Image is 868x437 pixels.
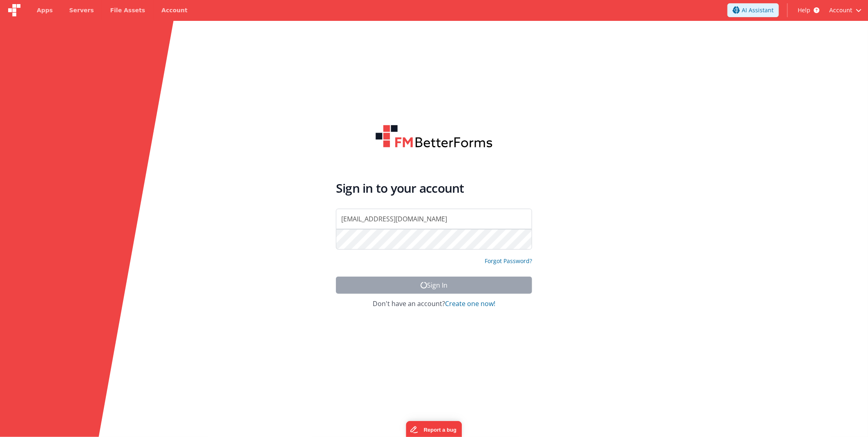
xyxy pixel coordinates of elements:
[727,3,779,17] button: AI Assistant
[336,209,532,229] input: Email Address
[485,257,532,265] a: Forgot Password?
[798,6,810,14] span: Help
[336,300,532,308] h4: Don't have an account?
[37,6,53,14] span: Apps
[742,6,774,14] span: AI Assistant
[829,6,861,14] button: Account
[69,6,94,14] span: Servers
[110,6,145,14] span: File Assets
[336,181,532,196] h4: Sign in to your account
[829,6,852,14] span: Account
[336,277,532,294] button: Sign In
[445,300,495,308] button: Create one now!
